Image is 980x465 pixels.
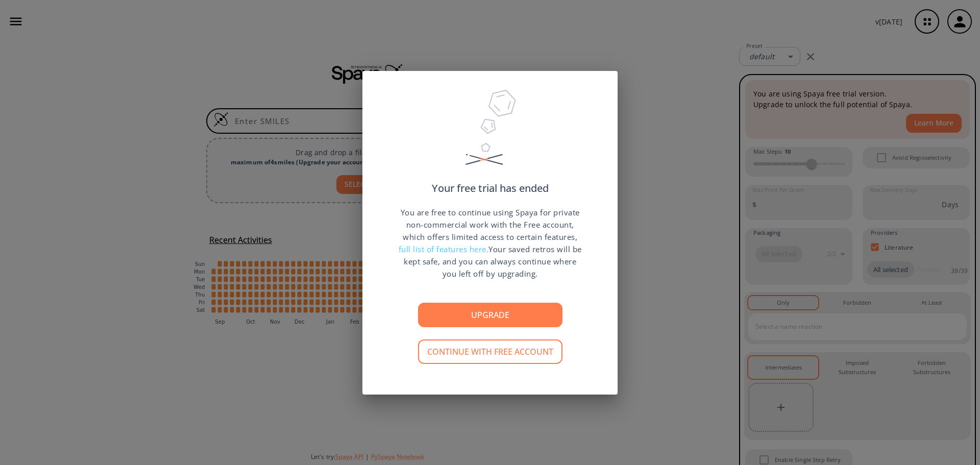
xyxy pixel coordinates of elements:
[398,206,582,280] p: You are free to continue using Spaya for private non-commercial work with the Free account, which...
[418,303,562,327] button: Upgrade
[418,339,562,364] button: Continue with free account
[399,244,489,254] span: full list of features here.
[461,86,519,183] img: Trial Ended
[432,183,549,193] p: Your free trial has ended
